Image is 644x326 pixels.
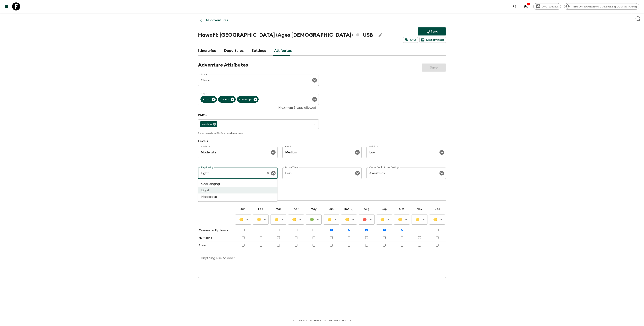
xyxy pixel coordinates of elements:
span: Landscape [237,97,255,102]
p: Oct [394,207,410,211]
label: Style [201,73,207,76]
p: Hurricane [199,236,233,240]
label: Physicality [201,166,213,169]
li: Challenging [198,181,278,187]
div: 🟡 [235,216,251,224]
div: Culture [218,96,236,103]
label: Food [285,145,291,148]
a: Give feedback [533,3,561,10]
button: Open [270,150,276,155]
div: 🟡 [412,216,428,224]
p: DMCs [198,113,319,118]
p: Sep [376,207,392,211]
div: Windigo [200,121,217,127]
button: Clear [265,170,271,176]
p: Mar [270,207,286,211]
span: Culture [218,97,231,102]
p: Monsoons / Cyclones [199,228,233,232]
p: Snow [199,244,233,248]
p: Nov [412,207,428,211]
div: 🟢 [306,216,322,224]
a: Departures [224,46,244,56]
p: May [306,207,322,211]
div: 🟡 [376,216,392,224]
div: [PERSON_NAME][EMAIL_ADDRESS][DOMAIN_NAME] [564,3,639,10]
li: Light [198,187,278,194]
a: Dietary Reqs [419,37,446,43]
div: 🟡 [323,216,339,224]
div: 🔴 [359,216,375,224]
p: Jun [323,207,339,211]
label: Come Back Home Feeling [369,166,399,169]
div: 🟡 [253,216,269,224]
a: All adventures [198,16,230,24]
p: Select existing DMCs or add new ones [198,131,319,135]
p: Jan [235,207,251,211]
div: Beach [200,96,217,103]
label: Down Time [285,166,298,169]
div: 🟡 [341,216,357,224]
button: Open [439,150,445,155]
button: search adventures [511,2,519,10]
div: 🟡 [288,216,304,224]
span: Windigo [200,122,214,127]
p: Apr [288,207,304,211]
a: Guides & Tutorials [292,318,321,323]
p: [DATE] [341,207,357,211]
div: Landscape [237,96,259,103]
a: FAQ [403,37,418,43]
p: Sync [431,29,438,34]
a: Itineraries [198,46,216,56]
a: Settings [252,46,266,56]
a: Attributes [274,46,292,56]
p: Seasonality Calendar [198,185,446,190]
span: [PERSON_NAME][EMAIL_ADDRESS][DOMAIN_NAME] [569,5,639,8]
p: Feb [253,207,269,211]
h1: Hawaiʻi: [GEOGRAPHIC_DATA] (Ages [DEMOGRAPHIC_DATA]) USB [198,31,373,39]
button: Sync adventure departures to the booking engine [418,27,446,35]
span: Beach [200,97,213,102]
h2: Adventure Attributes [198,62,248,68]
p: Levels [198,139,446,144]
button: Open [312,97,317,102]
p: Aug [359,207,375,211]
button: Open [439,170,445,176]
label: Wildlife [369,145,378,148]
p: Maximum 3 tags allowed [201,106,316,110]
button: Open [355,150,360,155]
button: Close [270,170,276,176]
span: Give feedback [540,5,561,8]
a: Privacy Policy [329,318,352,323]
label: Tags [201,92,206,95]
label: Activity [201,145,210,148]
div: 🟡 [270,216,286,224]
button: Open [312,77,317,83]
button: menu [2,2,10,10]
div: 🟡 [429,216,445,224]
p: Dec [429,207,445,211]
div: 🟡 [394,216,410,224]
li: Moderate [198,194,278,200]
button: Open [355,170,360,176]
button: Edit Adventure Title [376,31,384,39]
p: All adventures [205,18,228,23]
